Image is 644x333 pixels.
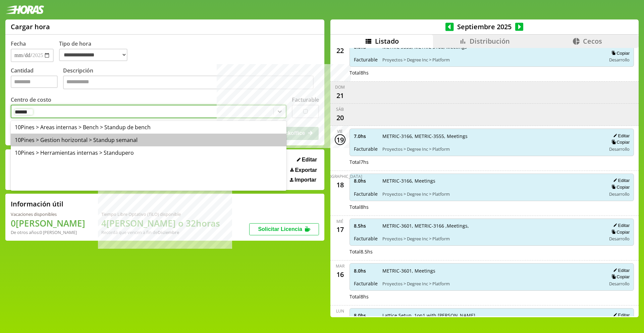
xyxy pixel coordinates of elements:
[609,281,630,287] span: Desarrollo
[59,49,127,61] select: Tipo de hora
[354,268,378,274] span: 8.0 hs
[5,5,44,14] img: logotipo
[454,22,515,31] span: Septiembre 2025
[609,274,630,280] button: Copiar
[336,106,344,112] div: sáb
[354,178,378,184] span: 8.0 hs
[382,178,602,184] span: METRIC-3166, Meetings
[295,167,317,173] span: Exportar
[249,223,319,235] button: Solicitar Licencia
[101,211,220,217] div: Tiempo Libre Optativo (TiLO) disponible
[11,40,26,47] label: Fecha
[609,57,630,63] span: Desarrollo
[354,56,378,63] span: Facturable
[335,134,345,145] div: 19
[294,177,316,183] span: Importar
[354,133,378,139] span: 7.0 hs
[11,121,286,134] div: 10Pines > Areas internas > Bench > Standup de bench
[382,281,602,287] span: Proyectos > Degree Inc > Platform
[158,229,179,235] b: Diciembre
[611,133,630,139] button: Editar
[611,223,630,228] button: Editar
[59,40,133,62] label: Tipo de hora
[609,139,630,145] button: Copiar
[288,167,319,174] button: Exportar
[11,76,58,88] input: Cantidad
[292,96,319,103] label: Facturable
[258,226,302,232] span: Solicitar Licencia
[335,269,345,280] div: 16
[63,76,314,90] textarea: Descripción
[350,248,634,255] div: Total 8.5 hs
[335,84,345,90] div: dom
[611,268,630,273] button: Editar
[350,69,634,76] div: Total 8 hs
[375,37,399,46] span: Listado
[11,96,51,103] label: Centro de costo
[354,191,378,197] span: Facturable
[318,174,362,179] div: [DEMOGRAPHIC_DATA]
[335,224,345,235] div: 17
[295,156,319,163] button: Editar
[11,229,85,235] div: De otros años: 0 [PERSON_NAME]
[609,236,630,242] span: Desarrollo
[382,57,602,63] span: Proyectos > Degree Inc > Platform
[350,204,634,210] div: Total 8 hs
[354,235,378,242] span: Facturable
[350,159,634,165] div: Total 7 hs
[101,229,220,235] div: Recordá que vencen a fin de
[335,90,345,101] div: 21
[11,146,286,159] div: 10Pines > Herramientas internas > Standupero
[11,134,286,146] div: 10Pines > Gestion horizontal > Standup semanal
[11,199,63,208] h2: Información útil
[335,45,345,56] div: 22
[609,184,630,190] button: Copiar
[330,48,639,316] div: scrollable content
[11,217,85,229] h1: 0 [PERSON_NAME]
[354,146,378,152] span: Facturable
[350,293,634,300] div: Total 8 hs
[382,191,602,197] span: Proyectos > Degree Inc > Platform
[609,191,630,197] span: Desarrollo
[382,146,602,152] span: Proyectos > Degree Inc > Platform
[336,308,344,314] div: lun
[336,219,343,224] div: mié
[101,217,220,229] h1: 4 [PERSON_NAME] o 32 horas
[336,263,344,269] div: mar
[382,268,602,274] span: METRIC-3601, Meetings
[609,146,630,152] span: Desarrollo
[609,50,630,56] button: Copiar
[611,178,630,183] button: Editar
[11,22,50,31] h1: Cargar hora
[337,129,343,134] div: vie
[335,179,345,190] div: 18
[63,67,319,91] label: Descripción
[354,312,378,319] span: 8.0 hs
[470,37,510,46] span: Distribución
[11,67,63,91] label: Cantidad
[382,223,602,229] span: METRIC-3601, METRIC-3166 ,Meetings,
[611,312,630,318] button: Editar
[335,314,345,325] div: 15
[335,112,345,123] div: 20
[382,236,602,242] span: Proyectos > Degree Inc > Platform
[354,280,378,287] span: Facturable
[609,229,630,235] button: Copiar
[382,312,602,319] span: Lattice Setup, 1on1 with [PERSON_NAME]
[354,223,378,229] span: 8.5 hs
[583,37,602,46] span: Cecos
[11,211,85,217] div: Vacaciones disponibles
[302,157,317,163] span: Editar
[382,133,602,139] span: METRIC-3166, METRIC-3555, Meetings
